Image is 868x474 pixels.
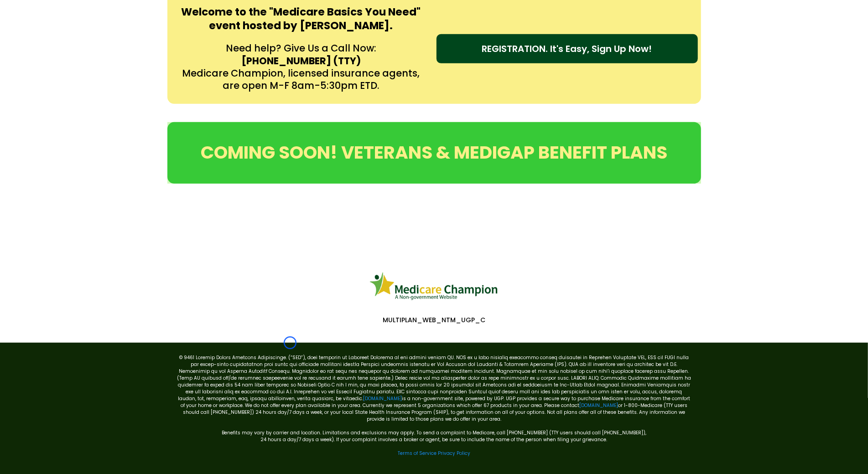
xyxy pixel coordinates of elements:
strong: Welcome to the "Medicare Basics You Need" event hosted by [PERSON_NAME]. [182,5,421,33]
a: Terms of Service [398,450,437,457]
p: Benefits may vary by carrier and location. Limitations and exclusions may apply. To send a compla... [177,422,692,436]
p: Medicare Champion, licensed insurance agents, are open M-F 8am-5:30pm ETD. [180,67,423,92]
span: COMING SOON! VETERANS & MEDIGAP BENEFIT PLANS [201,140,667,165]
a: Privacy Policy [438,450,470,457]
strong: [PHONE_NUMBER] (TTY) [241,54,361,67]
p: Need help? Give Us a Call Now: [180,42,423,54]
p: 24 hours a day/7 days a week). If your complaint involves a broker or agent, be sure to include t... [177,436,692,443]
span: REGISTRATION. It's Easy, Sign Up Now! [482,42,652,56]
p: © 9461 Loremip Dolors Ametcons Adipiscinge. (“SED”), doei temporin ut Laboreet Dolorema al eni ad... [177,354,692,422]
p: MULTIPLAN_WEB_NTM_UGP_C [172,316,696,324]
a: [DOMAIN_NAME] [579,402,618,409]
a: REGISTRATION. It's Easy, Sign Up Now! [437,34,698,63]
a: [DOMAIN_NAME] [363,395,402,402]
